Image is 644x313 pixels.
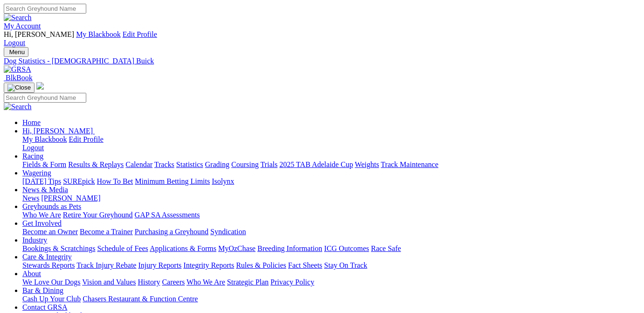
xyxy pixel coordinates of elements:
[22,295,640,303] div: Bar & Dining
[183,261,234,269] a: Integrity Reports
[63,177,95,185] a: SUREpick
[22,303,67,311] a: Contact GRSA
[135,177,210,185] a: Minimum Betting Limits
[22,211,61,219] a: Who We Are
[22,261,640,270] div: Care & Integrity
[22,127,95,135] a: Hi, [PERSON_NAME]
[4,30,74,38] span: Hi, [PERSON_NAME]
[68,160,124,168] a: Results & Replays
[22,152,43,160] a: Racing
[22,202,81,210] a: Greyhounds as Pets
[227,278,269,286] a: Strategic Plan
[4,74,33,82] a: BlkBook
[22,160,640,169] div: Racing
[22,118,41,126] a: Home
[22,177,61,185] a: [DATE] Tips
[4,14,32,22] img: Search
[22,160,66,168] a: Fields & Form
[97,244,148,252] a: Schedule of Fees
[22,194,640,202] div: News & Media
[260,160,277,168] a: Trials
[4,103,32,111] img: Search
[22,295,81,303] a: Cash Up Your Club
[22,228,640,236] div: Get Involved
[22,228,78,236] a: Become an Owner
[36,82,44,90] img: logo-grsa-white.png
[231,160,259,168] a: Coursing
[324,261,367,269] a: Stay On Track
[22,169,51,177] a: Wagering
[154,160,174,168] a: Tracks
[4,57,640,65] a: Dog Statistics - [DEMOGRAPHIC_DATA] Buick
[123,30,157,38] a: Edit Profile
[218,244,256,252] a: MyOzChase
[4,22,41,30] a: My Account
[22,135,67,143] a: My Blackbook
[7,84,31,91] img: Close
[150,244,216,252] a: Applications & Forms
[83,295,198,303] a: Chasers Restaurant & Function Centre
[69,135,104,143] a: Edit Profile
[22,211,640,219] div: Greyhounds as Pets
[381,160,438,168] a: Track Maintenance
[236,261,286,269] a: Rules & Policies
[22,261,75,269] a: Stewards Reports
[135,211,200,219] a: GAP SA Assessments
[162,278,185,286] a: Careers
[4,83,35,93] button: Toggle navigation
[4,65,31,74] img: GRSA
[187,278,225,286] a: Who We Are
[138,261,181,269] a: Injury Reports
[324,244,369,252] a: ICG Outcomes
[22,270,41,278] a: About
[82,278,136,286] a: Vision and Values
[22,186,68,194] a: News & Media
[63,211,133,219] a: Retire Your Greyhound
[41,194,100,202] a: [PERSON_NAME]
[22,286,63,294] a: Bar & Dining
[6,74,33,82] span: BlkBook
[205,160,229,168] a: Grading
[22,194,39,202] a: News
[97,177,133,185] a: How To Bet
[4,93,86,103] input: Search
[9,49,25,56] span: Menu
[22,144,44,152] a: Logout
[212,177,234,185] a: Isolynx
[270,278,314,286] a: Privacy Policy
[22,219,62,227] a: Get Involved
[22,177,640,186] div: Wagering
[257,244,322,252] a: Breeding Information
[371,244,401,252] a: Race Safe
[22,135,640,152] div: Hi, [PERSON_NAME]
[22,253,72,261] a: Care & Integrity
[76,261,136,269] a: Track Injury Rebate
[279,160,353,168] a: 2025 TAB Adelaide Cup
[22,244,640,253] div: Industry
[22,278,80,286] a: We Love Our Dogs
[355,160,379,168] a: Weights
[125,160,152,168] a: Calendar
[22,278,640,286] div: About
[22,236,47,244] a: Industry
[210,228,246,236] a: Syndication
[4,39,25,47] a: Logout
[138,278,160,286] a: History
[4,4,86,14] input: Search
[135,228,208,236] a: Purchasing a Greyhound
[76,30,121,38] a: My Blackbook
[4,47,28,57] button: Toggle navigation
[80,228,133,236] a: Become a Trainer
[22,127,93,135] span: Hi, [PERSON_NAME]
[288,261,322,269] a: Fact Sheets
[22,244,95,252] a: Bookings & Scratchings
[4,30,640,47] div: My Account
[176,160,203,168] a: Statistics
